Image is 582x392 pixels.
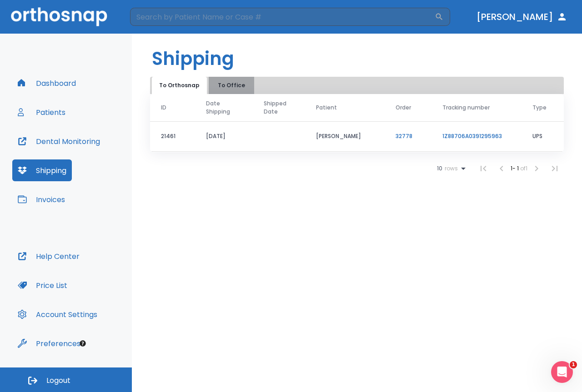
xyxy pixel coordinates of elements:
[532,104,547,112] span: Type
[150,121,195,152] td: 21461
[152,45,234,72] h1: Shipping
[520,164,527,172] span: of 1
[442,165,458,172] span: rows
[570,361,577,368] span: 1
[195,121,253,152] td: [DATE]
[130,8,435,26] input: Search by Patient Name or Case #
[12,332,86,354] button: Preferences
[442,104,490,112] span: Tracking number
[437,165,442,172] span: 10
[161,104,166,112] span: ID
[511,164,520,172] span: 1 - 1
[396,104,411,112] span: Order
[206,99,236,116] span: Date Shipping
[551,361,573,383] iframe: Intercom live chat
[522,121,564,152] td: UPS
[473,9,571,25] button: [PERSON_NAME]
[442,132,502,140] a: 1Z88706A0391295963
[396,132,412,140] a: 32778
[12,303,103,325] button: Account Settings
[46,376,70,386] span: Logout
[264,99,294,116] span: Shipped Date
[152,77,256,94] div: tabs
[316,104,337,112] span: Patient
[209,77,254,94] button: To Office
[152,77,207,94] button: To Orthosnap
[305,121,385,152] td: [PERSON_NAME]
[12,189,70,210] button: Invoices
[11,7,107,26] img: Orthosnap
[79,339,87,347] div: Tooltip anchor
[12,130,105,152] button: Dental Monitoring
[12,245,85,267] button: Help Center
[12,72,81,94] button: Dashboard
[12,274,73,296] button: Price List
[12,159,72,181] button: Shipping
[12,101,71,123] button: Patients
